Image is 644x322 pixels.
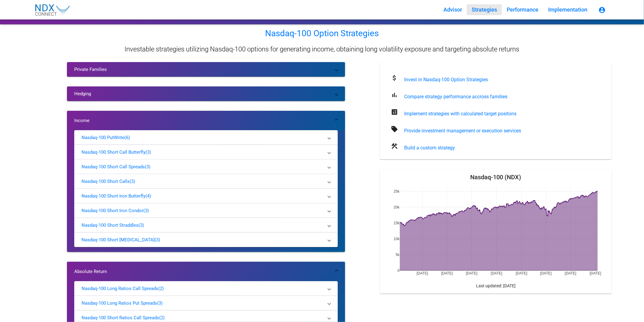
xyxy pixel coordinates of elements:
mat-expansion-panel-header: Nasdaq-100 Short Call Spreads(3) [74,159,338,174]
button: Implementation [543,4,592,15]
p: Investable strategies utilizing Nasdaq-100 options for generating income, obtaining long volatili... [124,46,519,52]
p: Nasdaq-100 Short Iron Condor [82,208,143,214]
div: Income [67,130,345,252]
span: Advisor [443,6,462,13]
span: Performance [507,6,538,13]
span: Implementation [548,6,587,13]
p: Nasdaq-100 Long Ratios Put Spreads [82,300,157,306]
mat-expansion-panel-header: Nasdaq-100 Short Iron Condor(3) [74,203,338,218]
p: (3) [130,178,135,184]
p: Nasdaq-100 Long Ratios Call Spreads [82,285,158,292]
mat-expansion-panel-header: Nasdaq-100 Long Ratios Call Spreads(2) [74,281,338,296]
mat-expansion-panel-header: Nasdaq-100 Short Iron Butterfly(4) [74,189,338,203]
button: Strategies [467,4,502,15]
p: Nasdaq-100 PutWrite [82,135,124,141]
mat-icon: bar_chart [390,90,399,100]
span: Strategies [472,6,497,13]
mat-expansion-panel-header: Nasdaq-100 PutWrite(6) [74,130,338,145]
mat-icon: construction [390,141,399,151]
p: (4) [145,193,151,199]
mat-expansion-panel-header: Private Families [67,62,345,77]
p: Nasdaq-100 Short Call Spreads [82,164,145,170]
mat-expansion-panel-header: Nasdaq-100 Short [MEDICAL_DATA](3) [74,233,338,247]
mat-expansion-panel-header: Nasdaq-100 Long Ratios Put Spreads(3) [74,296,338,310]
mat-panel-title: Income [74,117,331,124]
p: (3) [138,222,144,228]
mat-expansion-panel-header: Absolute Return [67,262,345,281]
p: (3) [155,237,160,243]
p: Nasdaq-100 Short Call Butterfly [82,149,145,155]
mat-panel-title: Private Families [74,66,331,72]
mat-expansion-panel-header: Hedging [67,86,345,101]
mat-icon: calculate [390,107,399,117]
div: Invest in Nasdaq-100 Option Strategies [404,77,602,83]
mat-icon: account_circle [598,6,606,14]
p: Nasdaq-100 Option Strategies [265,30,379,37]
p: (3) [157,300,163,306]
mat-expansion-panel-header: Nasdaq-100 Short Calls(3) [74,174,338,189]
button: Advisor [439,4,467,15]
button: Performance [502,4,543,15]
mat-icon: sell [390,124,399,134]
p: (3) [143,208,149,214]
p: Nasdaq-100 Short Straddles [82,222,138,228]
mat-expansion-panel-header: Nasdaq-100 Short Call Butterfly(3) [74,145,338,159]
p: Nasdaq-100 Short Iron Butterfly [82,193,145,199]
p: (3) [145,149,151,155]
mat-panel-title: Absolute Return [74,268,331,275]
mat-icon: attach_money [390,73,399,83]
div: Compare strategy performance accross families [404,94,602,100]
img: NDX_Connect_Logo-01.svg [32,2,72,18]
p: (3) [145,164,150,170]
div: Build a custom strategy [404,145,602,151]
div: Last updated: [DATE] [385,283,607,289]
mat-card-title: Nasdaq-100 (NDX) [471,174,521,180]
div: Implement strategies with calculated target positons [404,111,602,117]
p: (2) [159,315,165,321]
p: (2) [158,285,164,292]
mat-panel-title: Hedging [74,91,331,97]
p: Nasdaq-100 Short [MEDICAL_DATA] [82,237,155,243]
mat-expansion-panel-header: Nasdaq-100 Short Straddles(3) [74,218,338,233]
p: Nasdaq-100 Short Calls [82,178,130,184]
mat-expansion-panel-header: Income [67,111,345,130]
p: (6) [124,135,130,141]
p: Nasdaq-100 Short Ratios Call Spreads [82,315,159,321]
div: Provide investment management or execution services [404,128,602,134]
